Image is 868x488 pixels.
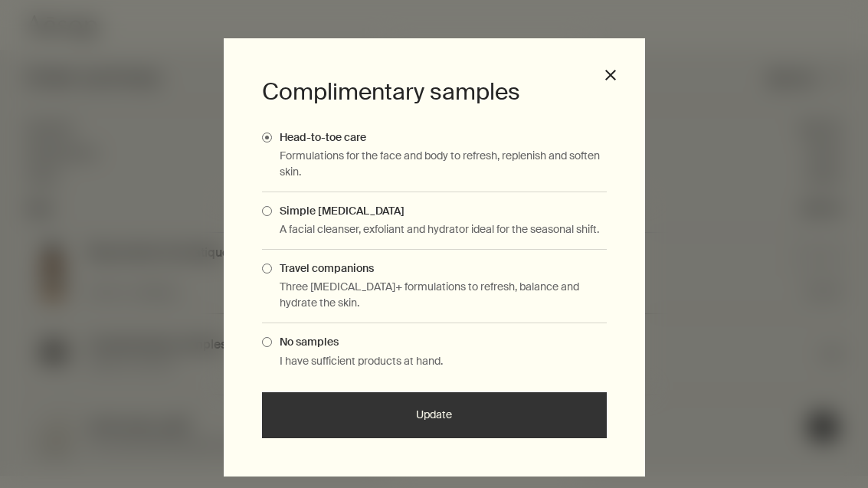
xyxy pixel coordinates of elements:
[262,77,607,107] h3: Complimentary samples
[604,68,617,82] button: close
[280,279,607,311] p: Three [MEDICAL_DATA]+ formulations to refresh, balance and hydrate the skin.
[272,204,405,218] span: Simple [MEDICAL_DATA]
[272,261,374,275] span: Travel companions
[272,130,366,144] span: Head-to-toe care
[262,392,607,438] button: Update
[280,221,607,237] p: A facial cleanser, exfoliant and hydrator ideal for the seasonal shift.
[280,148,607,180] p: Formulations for the face and body to refresh, replenish and soften skin.
[272,335,339,349] span: No samples
[280,353,607,369] p: I have sufficient products at hand.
